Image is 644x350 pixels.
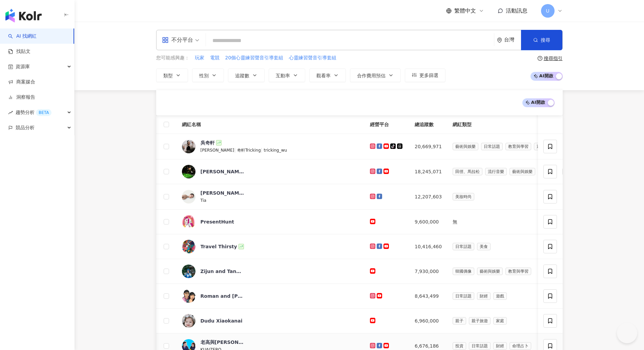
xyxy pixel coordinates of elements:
button: 搜尋 [521,30,562,50]
a: KOL AvatarPresentHunt [182,215,359,229]
a: 商案媒合 [8,79,35,85]
span: 追蹤數 [235,73,249,78]
span: 奇軒Tricking [237,148,261,153]
span: 競品分析 [16,120,35,135]
span: tricking_wu [264,148,287,153]
a: KOL AvatarRoman and [PERSON_NAME] [182,289,359,303]
div: Travel Thirsty [201,243,237,250]
img: KOL Avatar [182,314,195,328]
span: Tia [201,198,207,203]
span: 親子旅遊 [469,317,491,325]
div: 搜尋指引 [544,56,563,61]
div: PresentHunt [201,218,234,225]
a: 洞察報告 [8,94,35,101]
span: 電競 [210,55,220,61]
a: KOL AvatarZijun and Tang San [182,265,359,278]
td: 20,669,971 [409,134,447,159]
span: | [261,147,264,153]
td: 10,416,460 [409,234,447,259]
div: 老高與[PERSON_NAME] Mr & Mrs [PERSON_NAME] [201,339,245,346]
div: 吳奇軒 [201,139,215,146]
span: 美妝時尚 [453,193,474,200]
button: 更多篩選 [405,69,445,82]
span: 活動訊息 [506,7,527,14]
img: logo [5,9,42,22]
div: BETA [36,109,51,116]
span: 財經 [477,292,491,300]
span: 財經 [493,342,507,350]
img: KOL Avatar [182,165,195,178]
span: 日常話題 [469,342,491,350]
span: 繁體中文 [454,7,476,15]
span: 田徑、馬拉松 [453,168,482,175]
th: 網紅名稱 [176,115,365,134]
img: KOL Avatar [182,265,195,278]
span: 教育與學習 [505,268,531,275]
span: 類型 [163,73,173,78]
img: KOL Avatar [182,289,195,303]
button: 合作費用預估 [350,69,401,82]
span: 20個心靈練習聲音引導套組 [225,55,284,61]
a: KOL Avatar[PERSON_NAME] [PERSON_NAME] [182,165,359,178]
span: 親子 [453,317,466,325]
button: 20個心靈練習聲音引導套組 [225,54,284,62]
button: 互動率 [269,69,305,82]
span: 日常話題 [481,143,503,150]
span: 觀看率 [316,73,331,78]
span: 互動率 [276,73,290,78]
span: [PERSON_NAME] [201,148,234,153]
img: KOL Avatar [182,140,195,153]
div: Zijun and Tang San [201,268,245,275]
span: rise [8,110,13,115]
td: 9,600,000 [409,210,447,234]
button: 玩家 [194,54,205,62]
span: 日常話題 [453,243,474,250]
button: 性別 [192,69,224,82]
th: 經營平台 [365,115,409,134]
a: KOL AvatarDudu Xiaokanai [182,314,359,328]
span: 命理占卜 [510,342,531,350]
a: KOL Avatar吳奇軒[PERSON_NAME]|奇軒Tricking|tricking_wu [182,139,359,154]
td: 12,207,603 [409,184,447,210]
a: KOL Avatar[PERSON_NAME]Tia [182,190,359,204]
span: 玩家 [195,55,204,61]
span: 性別 [199,73,209,78]
button: 追蹤數 [228,69,265,82]
button: 觀看率 [309,69,346,82]
span: 流行音樂 [485,168,507,175]
td: 8,643,499 [409,284,447,309]
span: 遊戲 [493,292,507,300]
a: 找貼文 [8,48,30,55]
div: [PERSON_NAME] [PERSON_NAME] [201,168,245,175]
span: question-circle [538,56,542,61]
span: 家庭 [493,317,507,325]
button: 心靈練習聲音引導套組 [289,54,337,62]
div: 無 [453,218,595,226]
span: 教育與學習 [505,143,531,150]
img: KOL Avatar [182,190,195,203]
span: 運動 [534,143,547,150]
span: 投資 [453,342,466,350]
span: 搜尋 [541,37,550,43]
button: 電競 [210,54,220,62]
span: 趨勢分析 [16,105,51,120]
span: 藝術與娛樂 [510,168,535,175]
iframe: Help Scout Beacon - Open [617,323,637,343]
img: KOL Avatar [182,240,195,253]
span: 韓國偶像 [453,268,474,275]
span: environment [497,38,502,43]
img: KOL Avatar [182,215,195,229]
div: 台灣 [504,37,521,43]
span: 您可能感興趣： [156,55,189,61]
td: 18,245,071 [409,159,447,184]
button: 類型 [156,69,188,82]
th: 網紅類型 [447,115,600,134]
span: 藝術與娛樂 [477,268,503,275]
span: 合作費用預估 [357,73,386,78]
span: 日常話題 [453,292,474,300]
div: Roman and [PERSON_NAME] [201,293,245,299]
span: | [234,147,237,153]
span: appstore [162,37,169,43]
a: searchAI 找網紅 [8,33,37,40]
span: 藝術與娛樂 [453,143,478,150]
